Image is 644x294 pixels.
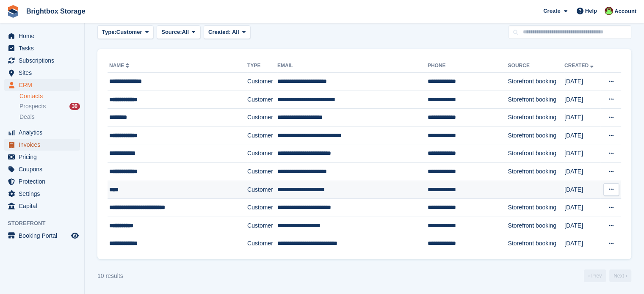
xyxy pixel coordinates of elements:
[247,235,277,253] td: Customer
[70,231,80,241] a: Preview store
[4,67,80,79] a: menu
[19,102,46,110] span: Prospects
[4,176,80,187] a: menu
[584,269,606,282] a: Previous
[247,181,277,199] td: Customer
[247,199,277,217] td: Customer
[564,145,600,163] td: [DATE]
[508,126,564,145] td: Storefront booking
[19,92,80,100] a: Contacts
[19,113,35,121] span: Deals
[4,55,80,66] a: menu
[564,109,600,127] td: [DATE]
[69,103,80,110] div: 30
[564,217,600,235] td: [DATE]
[19,230,69,242] span: Booking Portal
[582,269,633,282] nav: Page
[19,151,69,163] span: Pricing
[19,55,69,66] span: Subscriptions
[247,109,277,127] td: Customer
[564,199,600,217] td: [DATE]
[247,126,277,145] td: Customer
[19,126,69,138] span: Analytics
[109,63,131,69] a: Name
[182,28,189,36] span: All
[161,28,182,36] span: Source:
[247,145,277,163] td: Customer
[614,7,636,16] span: Account
[19,79,69,91] span: CRM
[204,25,250,39] button: Created: All
[102,28,116,36] span: Type:
[247,163,277,181] td: Customer
[19,200,69,212] span: Capital
[97,272,123,280] div: 10 results
[19,42,69,54] span: Tasks
[247,91,277,109] td: Customer
[4,163,80,175] a: menu
[19,113,80,121] a: Deals
[508,235,564,253] td: Storefront booking
[4,200,80,212] a: menu
[609,269,631,282] a: Next
[19,163,69,175] span: Coupons
[19,102,80,111] a: Prospects 30
[8,219,84,228] span: Storefront
[508,145,564,163] td: Storefront booking
[247,73,277,91] td: Customer
[19,139,69,151] span: Invoices
[508,199,564,217] td: Storefront booking
[4,30,80,42] a: menu
[508,109,564,127] td: Storefront booking
[508,217,564,235] td: Storefront booking
[564,73,600,91] td: [DATE]
[4,230,80,242] a: menu
[7,5,19,18] img: stora-icon-8386f47178a22dfd0bd8f6a31ec36ba5ce8667c1dd55bd0f319d3a0aa187defe.svg
[157,25,200,39] button: Source: All
[247,59,277,73] th: Type
[4,188,80,200] a: menu
[4,139,80,151] a: menu
[19,176,69,187] span: Protection
[508,91,564,109] td: Storefront booking
[508,163,564,181] td: Storefront booking
[585,7,597,15] span: Help
[19,67,69,79] span: Sites
[232,29,239,35] span: All
[4,42,80,54] a: menu
[4,151,80,163] a: menu
[564,126,600,145] td: [DATE]
[564,181,600,199] td: [DATE]
[4,126,80,138] a: menu
[564,91,600,109] td: [DATE]
[508,59,564,73] th: Source
[428,59,508,73] th: Phone
[605,7,613,15] img: Marlena
[564,163,600,181] td: [DATE]
[543,7,560,15] span: Create
[564,235,600,253] td: [DATE]
[116,28,142,36] span: Customer
[508,73,564,91] td: Storefront booking
[247,217,277,235] td: Customer
[97,25,153,39] button: Type: Customer
[277,59,428,73] th: Email
[19,188,69,200] span: Settings
[4,79,80,91] a: menu
[19,30,69,42] span: Home
[208,29,231,35] span: Created:
[23,4,89,18] a: Brightbox Storage
[564,63,595,69] a: Created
